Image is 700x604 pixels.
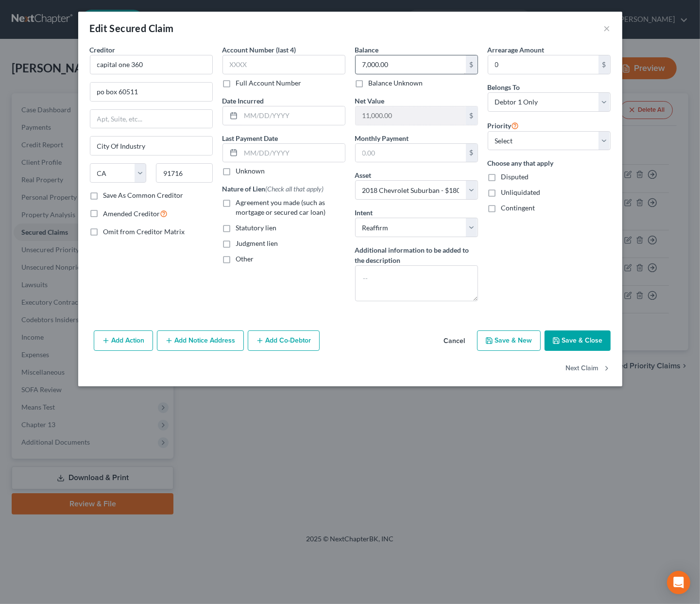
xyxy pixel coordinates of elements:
[355,96,385,106] label: Net Value
[355,171,372,179] span: Asset
[356,106,466,125] input: 0.00
[266,185,324,193] span: (Check all that apply)
[222,96,264,106] label: Date Incurred
[90,137,212,155] input: Enter city...
[90,46,116,54] span: Creditor
[501,173,529,181] span: Disputed
[466,55,478,74] div: $
[241,106,345,125] input: MM/DD/YYYY
[222,55,345,74] input: XXXX
[90,21,174,35] div: Edit Secured Claim
[369,78,423,88] label: Balance Unknown
[501,204,535,212] span: Contingent
[156,163,213,183] input: Enter zip...
[477,330,541,351] button: Save & New
[545,330,611,351] button: Save & Close
[356,144,466,162] input: 0.00
[488,120,519,131] label: Priority
[488,83,520,91] span: Belongs To
[598,55,610,74] div: $
[566,359,611,379] button: Next Claim
[90,55,213,74] input: Search creditor by name...
[604,22,611,34] button: ×
[355,245,478,265] label: Additional information to be added to the description
[90,110,212,128] input: Apt, Suite, etc...
[94,330,153,351] button: Add Action
[488,45,545,55] label: Arrearage Amount
[667,571,690,594] div: Open Intercom Messenger
[236,239,278,247] span: Judgment lien
[466,106,478,125] div: $
[241,144,345,162] input: MM/DD/YYYY
[103,190,184,200] label: Save As Common Creditor
[355,207,373,218] label: Intent
[356,55,466,74] input: 0.00
[103,209,160,218] span: Amended Creditor
[355,133,409,143] label: Monthly Payment
[157,330,244,351] button: Add Notice Address
[90,83,212,101] input: Enter address...
[488,55,598,74] input: 0.00
[501,188,541,196] span: Unliquidated
[236,78,302,88] label: Full Account Number
[488,158,611,168] label: Choose any that apply
[236,224,277,232] span: Statutory lien
[355,45,379,55] label: Balance
[236,166,265,176] label: Unknown
[236,255,254,263] span: Other
[222,184,324,194] label: Nature of Lien
[103,227,185,236] span: Omit from Creditor Matrix
[466,144,478,162] div: $
[248,330,320,351] button: Add Co-Debtor
[222,133,278,143] label: Last Payment Date
[222,45,296,55] label: Account Number (last 4)
[436,331,473,351] button: Cancel
[236,198,326,216] span: Agreement you made (such as mortgage or secured car loan)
